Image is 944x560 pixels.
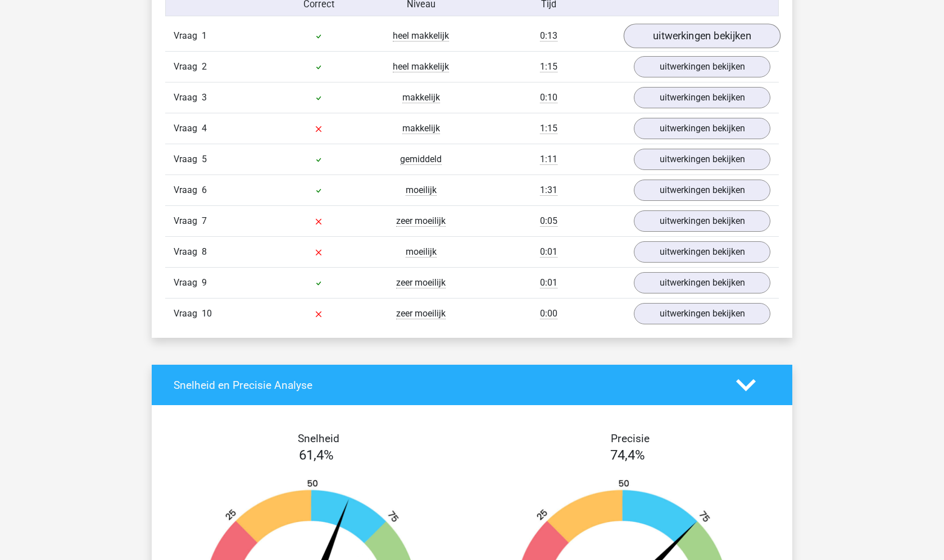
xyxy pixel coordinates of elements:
span: 74,4% [610,447,645,463]
span: 0:05 [540,215,557,227]
a: uitwerkingen bekijken [634,303,770,324]
span: 10 [202,308,212,319]
span: 9 [202,277,207,288]
span: 5 [202,154,207,164]
span: 3 [202,92,207,103]
span: 0:00 [540,308,557,319]
span: Vraag [174,153,202,166]
span: zeer moeilijk [396,308,446,319]
span: 0:10 [540,92,557,103]
span: Vraag [174,245,202,259]
span: 1:31 [540,185,557,196]
span: 4 [202,123,207,134]
span: makkelijk [402,123,440,134]
a: uitwerkingen bekijken [634,241,770,263]
a: uitwerkingen bekijken [634,56,770,77]
span: 0:01 [540,246,557,258]
span: Vraag [174,307,202,320]
h4: Snelheid [174,432,464,445]
span: Vraag [174,29,202,43]
span: moeilijk [406,185,437,196]
span: 0:01 [540,277,557,288]
span: Vraag [174,60,202,74]
a: uitwerkingen bekijken [634,118,770,139]
a: uitwerkingen bekijken [634,180,770,201]
a: uitwerkingen bekijken [634,272,770,293]
span: zeer moeilijk [396,215,446,227]
span: moeilijk [406,246,437,258]
a: uitwerkingen bekijken [624,24,780,48]
a: uitwerkingen bekijken [634,210,770,232]
span: 2 [202,61,207,72]
span: Vraag [174,214,202,228]
span: zeer moeilijk [396,277,446,288]
span: Vraag [174,122,202,135]
span: 1:11 [540,154,557,165]
span: gemiddeld [400,154,442,165]
span: 7 [202,215,207,226]
span: Vraag [174,276,202,290]
span: 6 [202,185,207,195]
span: 1:15 [540,123,557,134]
h4: Precisie [485,432,775,445]
span: 1:15 [540,61,557,72]
a: uitwerkingen bekijken [634,149,770,170]
span: heel makkelijk [393,30,449,42]
span: 8 [202,246,207,257]
span: makkelijk [402,92,440,103]
span: Vraag [174,183,202,197]
span: 61,4% [299,447,334,463]
span: Vraag [174,91,202,104]
span: 0:13 [540,30,557,42]
h4: Snelheid en Precisie Analyse [174,379,719,392]
span: heel makkelijk [393,61,449,72]
a: uitwerkingen bekijken [634,87,770,108]
span: 1 [202,30,207,41]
